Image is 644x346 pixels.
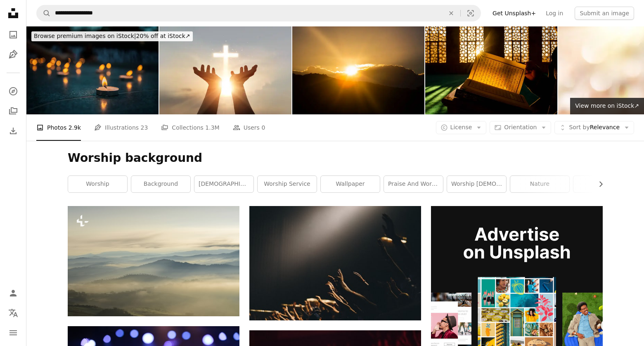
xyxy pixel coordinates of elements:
[31,31,193,41] div: 20% off at iStock ↗
[425,26,557,114] img: Quran in the mosque
[34,33,136,39] span: Browse premium images on iStock |
[141,123,148,132] span: 23
[510,176,569,192] a: nature
[384,176,443,192] a: praise and worship
[321,176,380,192] a: wallpaper
[261,123,265,132] span: 0
[249,259,421,267] a: group of people waving their hands
[442,5,460,21] button: Clear
[573,176,632,192] a: praise
[5,325,21,341] button: Menu
[450,124,472,130] span: License
[94,114,148,141] a: Illustrations 23
[488,7,541,20] a: Get Unsplash+
[554,121,634,134] button: Sort byRelevance
[541,7,568,20] a: Log in
[233,114,265,141] a: Users 0
[5,123,21,139] a: Download History
[570,98,644,114] a: View more on iStock↗
[68,257,239,265] a: a view of a mountain range covered in fog
[504,124,537,130] span: Orientation
[5,103,21,119] a: Collections
[68,151,603,166] h1: Worship background
[5,26,21,43] a: Photos
[159,26,291,114] img: Man hands palm up praying and worship of cross, eucharist therapy bless god helping, hope and fai...
[5,305,21,321] button: Language
[5,46,21,63] a: Illustrations
[461,5,481,21] button: Visual search
[36,5,481,21] form: Find visuals sitewide
[292,26,424,114] img: Moody sky background with sun rising
[249,206,421,320] img: group of people waving their hands
[68,206,239,316] img: a view of a mountain range covered in fog
[436,121,487,134] button: License
[26,26,159,114] img: Candle's
[593,176,603,192] button: scroll list to the right
[569,124,590,130] span: Sort by
[5,285,21,301] a: Log in / Sign up
[575,102,639,109] span: View more on iStock ↗
[37,5,51,21] button: Search Unsplash
[5,83,21,100] a: Explore
[205,123,219,132] span: 1.3M
[258,176,317,192] a: worship service
[161,114,219,141] a: Collections 1.3M
[490,121,551,134] button: Orientation
[26,26,198,46] a: Browse premium images on iStock|20% off at iStock↗
[131,176,190,192] a: background
[194,176,253,192] a: [DEMOGRAPHIC_DATA]
[447,176,506,192] a: worship [DEMOGRAPHIC_DATA]
[575,7,634,20] button: Submit an image
[68,176,127,192] a: worship
[569,123,620,132] span: Relevance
